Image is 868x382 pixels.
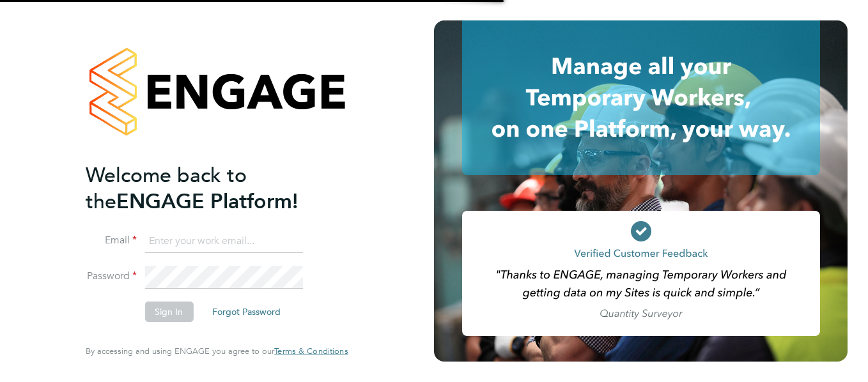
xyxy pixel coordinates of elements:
[86,162,335,215] h2: ENGAGE Platform!
[86,234,137,247] label: Email
[86,163,247,214] span: Welcome back to the
[274,346,348,356] a: Terms & Conditions
[144,302,193,322] button: Sign In
[86,346,348,356] span: By accessing and using ENGAGE you agree to our
[274,346,348,356] span: Terms & Conditions
[144,230,302,253] input: Enter your work email...
[202,302,291,322] button: Forgot Password
[86,270,137,283] label: Password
